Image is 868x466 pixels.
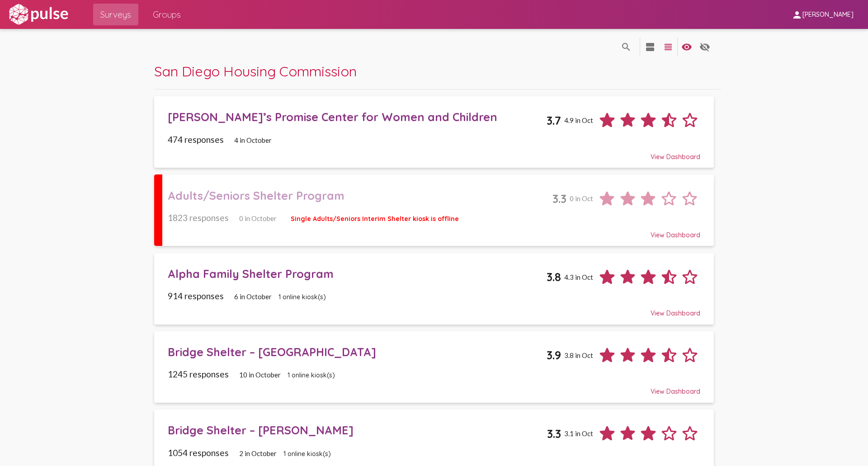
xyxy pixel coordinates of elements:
span: 3.1 in Oct [564,429,593,438]
mat-icon: language [645,42,656,52]
span: 1054 responses [168,447,229,458]
button: language [659,38,677,56]
button: language [641,38,659,56]
div: View Dashboard [168,223,700,239]
span: 1823 responses [168,212,229,223]
div: Adults/Seniors Shelter Program [168,188,552,202]
div: [PERSON_NAME]’s Promise Center for Women and Children [168,110,547,124]
span: [PERSON_NAME] [802,11,854,19]
span: 4.3 in Oct [564,273,593,281]
div: View Dashboard [168,145,700,161]
span: 3.9 [547,348,561,362]
button: [PERSON_NAME] [784,6,861,23]
button: language [617,38,635,56]
span: 1 online kiosk(s) [283,450,331,458]
span: 3.3 [552,192,566,206]
span: 3.7 [547,113,561,127]
mat-icon: person [792,9,802,20]
a: Adults/Seniors Shelter Program3.30 in Oct1823 responses0 in OctoberSingle Adults/Seniors Interim ... [154,174,714,246]
span: 0 in Oct [570,194,593,202]
mat-icon: language [681,42,692,52]
span: Single Adults/Seniors Interim Shelter kiosk is offline [291,215,459,223]
span: 1245 responses [168,369,229,379]
span: 0 in October [239,214,277,222]
span: San Diego Housing Commission [154,62,357,80]
mat-icon: language [663,42,674,52]
a: Surveys [93,4,138,25]
button: language [678,38,696,56]
div: View Dashboard [168,379,700,395]
img: white-logo.svg [7,3,70,26]
span: 3.3 [547,427,561,441]
span: 4 in October [234,136,272,144]
span: 10 in October [239,371,281,379]
span: 6 in October [234,292,272,301]
span: 4.9 in Oct [564,116,593,124]
a: Groups [146,4,188,25]
span: 1 online kiosk(s) [288,371,335,379]
div: Alpha Family Shelter Program [168,267,547,281]
span: Surveys [100,6,131,23]
a: Alpha Family Shelter Program3.84.3 in Oct914 responses6 in October1 online kiosk(s)View Dashboard [154,253,714,325]
span: 1 online kiosk(s) [278,293,326,301]
mat-icon: language [621,42,632,52]
a: [PERSON_NAME]’s Promise Center for Women and Children3.74.9 in Oct474 responses4 in OctoberView D... [154,96,714,168]
div: Bridge Shelter – [GEOGRAPHIC_DATA] [168,345,547,359]
span: Groups [153,6,181,23]
button: language [696,38,714,56]
span: 474 responses [168,134,224,145]
span: 2 in October [239,449,277,457]
span: 914 responses [168,291,224,301]
span: 3.8 [547,270,561,284]
div: Bridge Shelter – [PERSON_NAME] [168,423,547,437]
mat-icon: language [699,42,710,52]
a: Bridge Shelter – [GEOGRAPHIC_DATA]3.93.8 in Oct1245 responses10 in October1 online kiosk(s)View D... [154,331,714,403]
div: View Dashboard [168,301,700,317]
span: 3.8 in Oct [564,351,593,359]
